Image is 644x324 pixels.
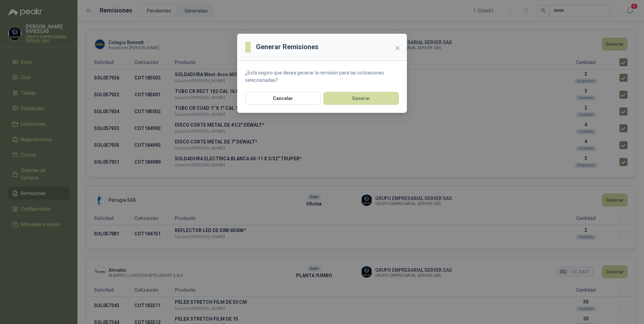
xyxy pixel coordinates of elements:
[395,45,400,51] span: close
[392,43,403,54] button: Close
[256,42,319,52] h3: Generar Remisiones
[245,69,399,84] p: ¿Está seguro que desea generar la remisión para las cotizaciones seleccionadas?
[323,92,399,105] button: Generar
[245,92,321,105] button: Cancelar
